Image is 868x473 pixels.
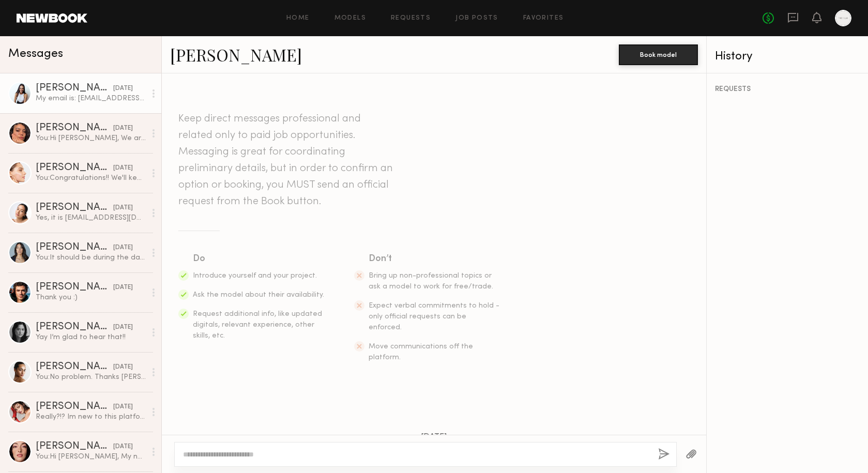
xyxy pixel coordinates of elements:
a: Job Posts [455,15,498,22]
div: My email is: [EMAIL_ADDRESS][DOMAIN_NAME] [36,94,146,103]
a: Models [334,15,366,22]
div: [PERSON_NAME] [36,83,113,94]
div: History [715,51,860,63]
div: [PERSON_NAME] [36,441,113,452]
div: You: Hi [PERSON_NAME], My name is [PERSON_NAME], and I'm the Creative Director at "The Sum". We a... [36,452,146,462]
span: Ask the model about their availability. [193,292,324,298]
span: Bring up non-professional topics or ask a model to work for free/trade. [369,272,493,290]
div: [PERSON_NAME] [36,242,113,253]
span: Expect verbal commitments to hold - only official requests can be enforced. [369,302,499,331]
header: Keep direct messages professional and related only to paid job opportunities. Messaging is great ... [178,111,395,210]
div: Yes, it is [EMAIL_ADDRESS][DOMAIN_NAME] [36,213,146,223]
a: Favorites [523,15,564,22]
div: Thank you :) [36,293,146,302]
div: [PERSON_NAME] [36,402,113,412]
div: [DATE] [113,203,133,213]
span: [DATE] [421,433,447,442]
div: [PERSON_NAME] [36,203,113,213]
div: [DATE] [113,362,133,372]
div: [PERSON_NAME] [36,362,113,372]
div: You: No problem. Thanks [PERSON_NAME]. [36,372,146,382]
div: Don’t [369,252,501,266]
div: [DATE] [113,323,133,332]
div: Do [193,252,325,266]
a: Requests [391,15,431,22]
div: [PERSON_NAME] [36,282,113,293]
span: Request additional info, like updated digitals, relevant experience, other skills, etc. [193,311,322,339]
button: Book model [619,44,698,65]
span: Messages [8,48,63,60]
div: [DATE] [113,124,133,133]
div: [DATE] [113,442,133,452]
div: [DATE] [113,283,133,293]
div: [DATE] [113,84,133,94]
div: [DATE] [113,163,133,173]
div: You: Hi [PERSON_NAME], We are looking to do some shorts videos for the fall season in [GEOGRAPHIC... [36,133,146,143]
div: Really?!? Im new to this platform… I have no idea where this rate is, I will try to find it! Than... [36,412,146,422]
a: [PERSON_NAME] [170,43,302,66]
span: Introduce yourself and your project. [193,272,317,279]
div: [PERSON_NAME] [36,163,113,173]
div: [DATE] [113,402,133,412]
a: Book model [619,50,698,58]
div: [PERSON_NAME] [36,123,113,133]
div: [DATE] [113,243,133,253]
div: You: It should be during the day for about 6 hours. Do you have an email I can send you info to? [36,253,146,263]
a: Home [286,15,310,22]
div: [PERSON_NAME] [36,322,113,332]
div: Yay I’m glad to hear that!! [36,332,146,342]
div: REQUESTS [715,86,860,93]
div: You: Congratulations!! We'll keep you in mind for next year :) [36,173,146,183]
span: Move communications off the platform. [369,343,473,361]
